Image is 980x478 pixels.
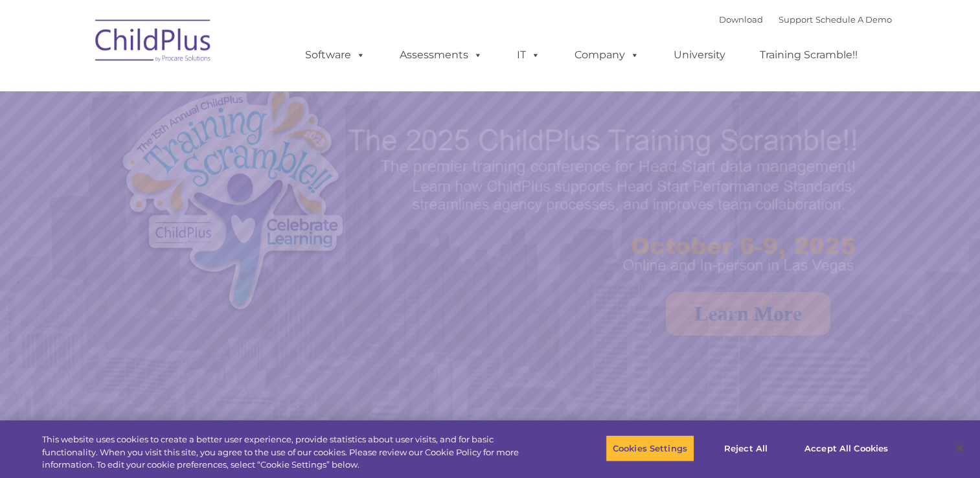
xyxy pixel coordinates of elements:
[292,42,378,68] a: Software
[719,14,892,25] font: |
[747,42,871,68] a: Training Scramble!!
[797,435,895,462] button: Accept All Cookies
[562,42,652,68] a: Company
[719,14,763,25] a: Download
[504,42,553,68] a: IT
[661,42,738,68] a: University
[387,42,496,68] a: Assessments
[666,292,830,336] a: Learn More
[42,433,539,472] div: This website uses cookies to create a better user experience, provide statistics about user visit...
[815,14,892,25] a: Schedule A Demo
[606,435,694,462] button: Cookies Settings
[779,14,813,25] a: Support
[945,434,974,462] button: Close
[705,435,786,462] button: Reject All
[89,10,218,75] img: ChildPlus by Procare Solutions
